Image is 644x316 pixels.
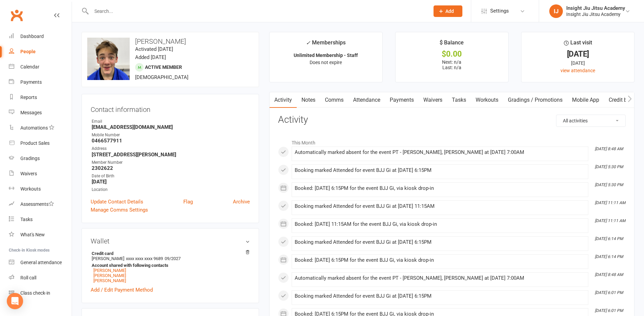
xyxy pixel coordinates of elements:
[595,308,623,313] i: [DATE] 6:01 PM
[9,151,72,166] a: Gradings
[595,146,623,151] i: [DATE] 8:48 AM
[294,53,358,58] strong: Unlimited Membership - Staff
[20,201,54,207] div: Assessments
[295,150,585,155] div: Automatically marked absent for the event PT - [PERSON_NAME], [PERSON_NAME] at [DATE] 7:00AM
[297,92,320,108] a: Notes
[7,293,23,309] div: Open Intercom Messenger
[9,75,72,90] a: Payments
[295,167,585,173] div: Booking marked Attended for event BJJ Gi at [DATE] 6:15PM
[20,156,40,161] div: Gradings
[567,92,604,108] a: Mobile App
[9,255,72,270] a: General attendance kiosk mode
[348,92,385,108] a: Attendance
[20,232,45,237] div: What's New
[20,49,36,54] div: People
[9,166,72,181] a: Waivers
[270,92,297,108] a: Activity
[20,79,42,85] div: Payments
[9,105,72,120] a: Messages
[92,152,250,158] strong: [STREET_ADDRESS][PERSON_NAME]
[9,285,72,301] a: Class kiosk mode
[92,132,250,138] div: Mobile Number
[9,197,72,212] a: Assessments
[595,272,623,277] i: [DATE] 8:48 AM
[295,275,585,281] div: Automatically marked absent for the event PT - [PERSON_NAME], [PERSON_NAME] at [DATE] 7:00AM
[295,239,585,245] div: Booking marked Attended for event BJJ Gi at [DATE] 6:15PM
[87,38,253,45] h3: [PERSON_NAME]
[447,92,471,108] a: Tasks
[9,270,72,285] a: Roll call
[135,46,173,52] time: Activated [DATE]
[233,198,250,206] a: Archive
[92,179,250,185] strong: [DATE]
[278,115,626,125] h3: Activity
[549,4,563,18] div: IJ
[595,200,625,205] i: [DATE] 11:11 AM
[20,64,39,70] div: Calendar
[310,60,342,65] span: Does not expire
[471,92,503,108] a: Workouts
[9,136,72,151] a: Product Sales
[93,273,126,278] a: [PERSON_NAME]
[595,290,623,295] i: [DATE] 6:01 PM
[402,51,502,58] div: $0.00
[434,5,462,17] button: Add
[503,92,567,108] a: Gradings / Promotions
[402,59,502,70] p: Next: n/a Last: n/a
[320,92,348,108] a: Comms
[92,186,250,193] div: Location
[295,203,585,209] div: Booking marked Attended for event BJJ Gi at [DATE] 11:15AM
[440,38,464,51] div: $ Balance
[385,92,419,108] a: Payments
[92,165,250,171] strong: 2302622
[20,260,62,265] div: General attendance
[278,136,626,146] li: This Month
[564,38,592,51] div: Last visit
[92,145,250,152] div: Address
[183,198,193,206] a: Flag
[419,92,447,108] a: Waivers
[91,250,250,284] li: [PERSON_NAME]
[528,51,628,58] div: [DATE]
[92,118,250,125] div: Email
[306,38,346,51] div: Memberships
[20,125,48,131] div: Automations
[595,236,623,241] i: [DATE] 6:14 PM
[295,293,585,299] div: Booking marked Attended for event BJJ Gi at [DATE] 6:15PM
[306,40,310,46] i: ✓
[93,278,126,283] a: [PERSON_NAME]
[92,138,250,144] strong: 0466577911
[566,11,625,17] div: Insight Jiu Jitsu Academy
[9,59,72,75] a: Calendar
[560,68,595,73] a: view attendance
[20,95,37,100] div: Reports
[91,103,250,113] h3: Contact information
[9,227,72,242] a: What's New
[9,44,72,59] a: People
[595,164,623,169] i: [DATE] 5:30 PM
[92,263,246,268] strong: Account shared with following contacts
[135,54,166,60] time: Added [DATE]
[93,268,126,273] a: [PERSON_NAME]
[91,198,143,206] a: Update Contact Details
[595,182,623,187] i: [DATE] 5:30 PM
[20,217,33,222] div: Tasks
[9,181,72,197] a: Workouts
[566,5,625,11] div: Insight Jiu Jitsu Academy
[9,29,72,44] a: Dashboard
[595,254,623,259] i: [DATE] 6:14 PM
[20,290,50,296] div: Class check-in
[9,120,72,136] a: Automations
[20,140,50,146] div: Product Sales
[92,173,250,179] div: Date of Birth
[528,59,628,67] div: [DATE]
[20,186,41,192] div: Workouts
[91,286,153,294] a: Add / Edit Payment Method
[445,8,454,14] span: Add
[20,275,36,280] div: Roll call
[20,110,42,115] div: Messages
[87,38,130,80] img: image1722047117.png
[295,221,585,227] div: Booked: [DATE] 11:15AM for the event BJJ Gi, via kiosk drop-in
[89,6,425,16] input: Search...
[135,74,188,80] span: [DEMOGRAPHIC_DATA]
